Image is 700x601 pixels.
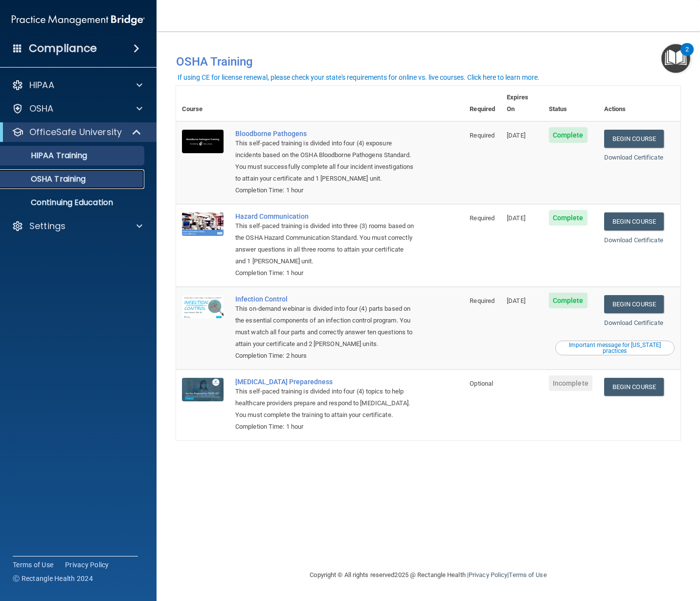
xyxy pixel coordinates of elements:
[604,212,664,231] a: Begin Course
[29,126,122,138] p: OfficeSafe University
[29,79,54,91] p: HIPAA
[469,571,507,578] a: Privacy Policy
[250,559,607,591] div: Copyright © All rights reserved 2025 @ Rectangle Health | |
[549,375,592,391] span: Incomplete
[555,341,675,355] button: Read this if you are a dental practitioner in the state of CA
[651,533,688,571] iframe: Drift Widget Chat Controller
[29,103,54,115] p: OSHA
[235,130,415,138] a: Bloodborne Pathogens
[507,297,525,304] span: [DATE]
[6,198,140,208] p: Continuing Education
[549,293,587,308] span: Complete
[176,86,229,121] th: Course
[12,79,142,91] a: HIPAA
[6,174,86,184] p: OSHA Training
[509,571,546,578] a: Terms of Use
[235,378,415,386] a: [MEDICAL_DATA] Preparedness
[235,350,415,362] div: Completion Time: 2 hours
[604,295,664,313] a: Begin Course
[543,86,598,121] th: Status
[549,127,587,143] span: Complete
[12,126,142,138] a: OfficeSafe University
[501,86,543,121] th: Expires On
[12,220,142,232] a: Settings
[178,74,540,81] div: If using CE for license renewal, please check your state's requirements for online vs. live cours...
[12,10,145,30] img: PMB logo
[661,44,690,73] button: Open Resource Center, 2 new notifications
[235,303,415,350] div: This on-demand webinar is divided into four (4) parts based on the essential components of an inf...
[12,103,142,115] a: OSHA
[235,185,415,196] div: Completion Time: 1 hour
[235,386,415,421] div: This self-paced training is divided into four (4) topics to help healthcare providers prepare and...
[176,55,680,69] h4: OSHA Training
[235,421,415,433] div: Completion Time: 1 hour
[464,86,501,121] th: Required
[65,560,109,570] a: Privacy Policy
[29,220,66,232] p: Settings
[235,267,415,279] div: Completion Time: 1 hour
[235,220,415,267] div: This self-paced training is divided into three (3) rooms based on the OSHA Hazard Communication S...
[470,132,495,139] span: Required
[557,342,673,354] div: Important message for [US_STATE] practices
[235,138,415,185] div: This self-paced training is divided into four (4) exposure incidents based on the OSHA Bloodborne...
[470,380,493,387] span: Optional
[685,49,689,62] div: 2
[470,214,495,222] span: Required
[598,86,680,121] th: Actions
[604,319,663,326] a: Download Certificate
[507,214,525,222] span: [DATE]
[507,132,525,139] span: [DATE]
[6,151,87,161] p: HIPAA Training
[604,378,664,396] a: Begin Course
[549,210,587,226] span: Complete
[29,42,97,55] h4: Compliance
[13,574,93,583] span: Ⓒ Rectangle Health 2024
[604,154,663,161] a: Download Certificate
[604,236,663,244] a: Download Certificate
[13,560,53,570] a: Terms of Use
[470,297,495,304] span: Required
[176,72,541,82] button: If using CE for license renewal, please check your state's requirements for online vs. live cours...
[235,212,415,220] a: Hazard Communication
[235,295,415,303] a: Infection Control
[604,130,664,148] a: Begin Course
